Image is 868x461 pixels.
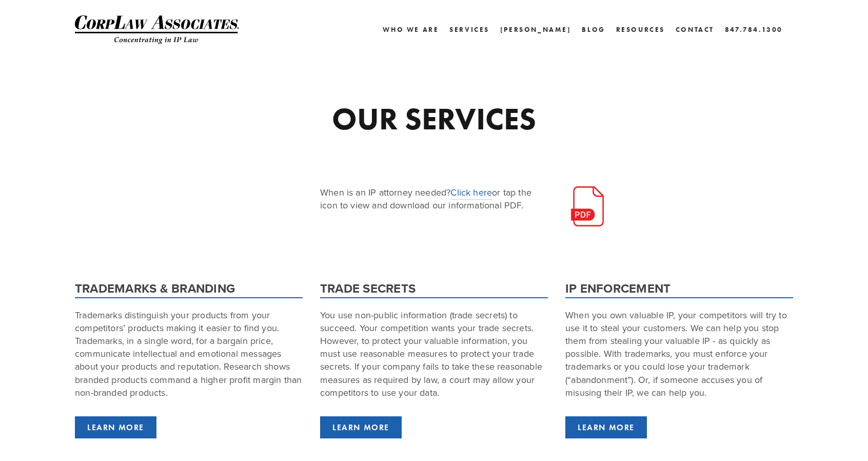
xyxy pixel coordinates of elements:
[500,22,571,37] a: [PERSON_NAME]
[567,186,608,227] img: pdf-icon.png
[565,416,647,438] a: LEARN MORE
[75,15,239,44] img: CorpLaw IP Law Firm
[198,103,670,134] h1: OUR SERVICES
[320,416,402,438] a: LEARN MORE
[449,22,489,37] a: Services
[725,22,783,37] a: 847.784.1300
[450,186,492,200] a: Click here
[320,186,548,212] p: When is an IP attorney needed? or tap the icon to view and download our informational PDF.
[383,22,439,37] a: Who We Are
[565,279,670,297] strong: IP ENFORCEMENT
[75,416,156,438] a: LEARN MORE
[320,309,548,399] p: You use non-public information (trade secrets) to succeed. Your competition wants your trade secr...
[75,309,303,399] p: Trademarks distinguish your products from your competitors’ products making it easier to find you...
[320,279,416,297] strong: TRADE SECRETS
[75,279,235,297] strong: TRADEMARKS & BRANDING
[616,26,665,33] a: Resources
[676,22,714,37] a: Contact
[582,22,605,37] a: Blog
[565,309,793,399] p: When you own valuable IP, your competitors will try to use it to steal your customers. We can hel...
